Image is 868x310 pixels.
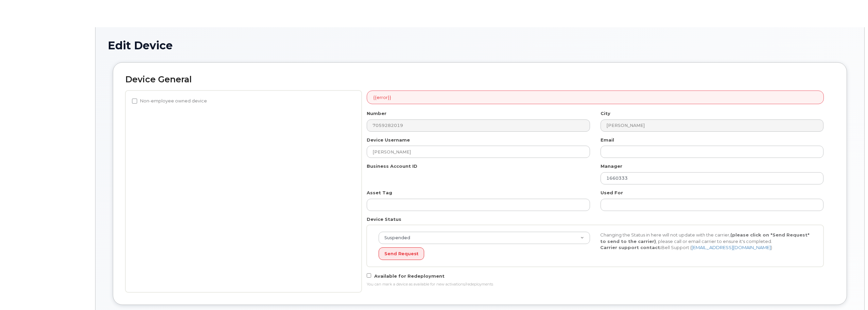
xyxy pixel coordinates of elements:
[132,97,207,105] label: Non-employee owned device
[367,216,401,223] label: Device Status
[595,232,817,251] div: Changing the Status in here will not update with the carrier, , please call or email carrier to e...
[367,91,824,104] div: {{error}}
[601,137,614,143] label: Email
[379,247,424,260] button: Send Request
[367,282,823,287] div: You can mark a device as available for new activations/redeployments
[132,98,137,104] input: Non-employee owned device
[601,110,610,117] label: City
[600,232,810,244] strong: (please click on "Send Request" to send to the carrier)
[601,172,823,184] input: Select manager
[600,245,661,250] strong: Carrier support contact:
[367,163,417,169] label: Business Account ID
[374,273,445,279] span: Available for Redeployment
[108,39,852,51] h1: Edit Device
[367,137,410,143] label: Device Username
[367,273,371,278] input: Available for Redeployment
[692,245,771,250] a: [EMAIL_ADDRESS][DOMAIN_NAME]
[601,163,622,169] label: Manager
[367,190,392,196] label: Asset Tag
[125,75,834,84] h2: Device General
[367,110,386,117] label: Number
[601,190,623,196] label: Used For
